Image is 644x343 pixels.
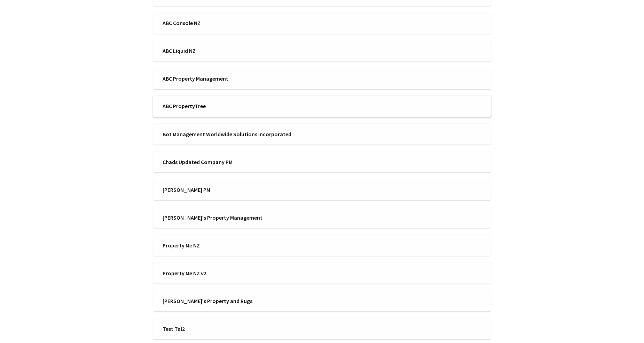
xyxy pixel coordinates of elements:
[153,235,491,256] a: Property Me NZ
[163,47,317,55] span: ABC Liquid NZ
[163,75,317,82] span: ABC Property Management
[163,130,317,138] span: Bot Management Worldwide Solutions Incorporated
[163,214,317,221] span: [PERSON_NAME]'s Property Management
[163,297,317,305] span: [PERSON_NAME]'s Property and Rugs
[153,262,491,284] a: Property Me NZ v2
[153,318,491,339] a: Test Tal2
[153,68,491,89] a: ABC Property Management
[153,96,491,117] a: ABC PropertyTree
[163,325,317,333] span: Test Tal2
[163,242,317,249] span: Property Me NZ
[163,269,317,277] span: Property Me NZ v2
[153,13,491,34] a: ABC Console NZ
[153,40,491,62] a: ABC Liquid NZ
[163,186,317,194] span: [PERSON_NAME] PM
[153,152,491,173] a: Chads Updated Company PM
[153,207,491,228] a: [PERSON_NAME]'s Property Management
[163,102,317,110] span: ABC PropertyTree
[153,124,491,145] a: Bot Management Worldwide Solutions Incorporated
[163,19,317,27] span: ABC Console NZ
[153,179,491,201] a: [PERSON_NAME] PM
[163,158,317,166] span: Chads Updated Company PM
[153,290,491,311] a: [PERSON_NAME]'s Property and Rugs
